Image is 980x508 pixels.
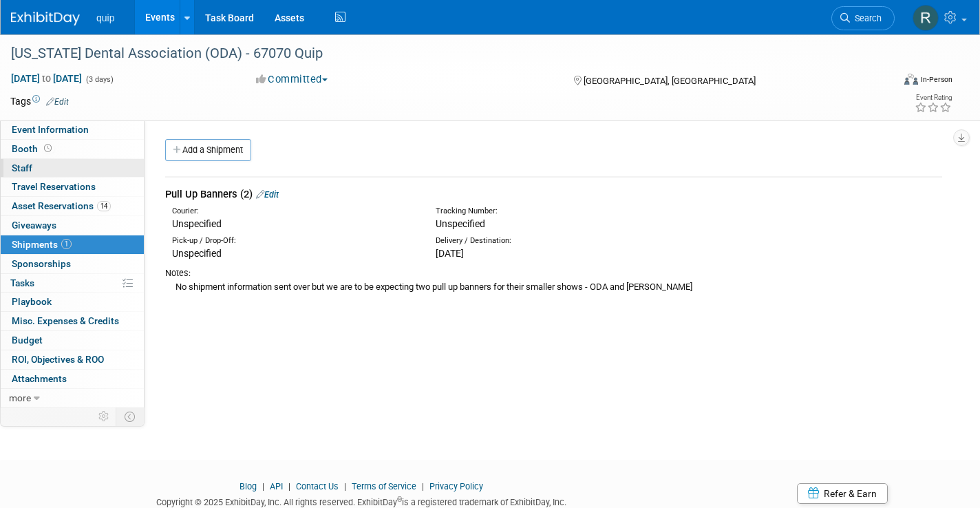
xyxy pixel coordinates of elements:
button: Committed [251,72,333,87]
span: Budget [12,335,43,346]
sup: ® [397,496,402,503]
div: Notes: [165,267,942,279]
span: Shipments [12,239,72,250]
a: Terms of Service [352,481,416,491]
a: Edit [256,189,279,200]
div: Tracking Number: [436,206,745,217]
a: Budget [1,331,144,350]
span: | [341,481,350,491]
a: Staff [1,159,144,178]
div: [DATE] [436,246,679,260]
div: In-Person [920,74,952,85]
a: Sponsorships [1,255,144,273]
div: Courier: [172,206,415,217]
img: Ronald Delphin [913,5,939,31]
div: [US_STATE] Dental Association (ODA) - 67070 Quip [6,41,872,66]
span: Booth not reserved yet [41,143,54,154]
a: Contact Us [296,481,339,491]
span: 14 [97,201,111,211]
a: Add a Shipment [165,139,251,161]
a: Attachments [1,370,144,388]
span: to [40,73,53,84]
a: Misc. Expenses & Credits [1,312,144,330]
div: Unspecified [172,217,415,231]
div: Event Format [813,72,952,92]
a: Giveaways [1,216,144,235]
div: Event Rating [915,94,952,101]
div: Pull Up Banners (2) [165,187,942,202]
a: more [1,389,144,408]
a: API [270,481,283,491]
span: 1 [61,239,72,249]
span: Attachments [12,373,67,384]
span: Misc. Expenses & Credits [12,315,119,326]
span: Booth [12,143,54,154]
div: No shipment information sent over but we are to be expecting two pull up banners for their smalle... [165,279,942,294]
img: Format-Inperson.png [904,74,918,85]
td: Personalize Event Tab Strip [92,408,116,425]
span: Giveaways [12,220,56,231]
a: Shipments1 [1,235,144,254]
span: Asset Reservations [12,200,111,211]
a: Edit [46,97,69,107]
span: (3 days) [85,75,114,84]
span: quip [96,12,114,23]
a: Travel Reservations [1,178,144,196]
a: Asset Reservations14 [1,197,144,215]
div: Pick-up / Drop-Off: [172,235,415,246]
span: Unspecified [172,248,222,259]
span: [DATE] [DATE] [10,72,83,85]
a: Privacy Policy [429,481,483,491]
a: ROI, Objectives & ROO [1,350,144,369]
span: Playbook [12,296,52,307]
a: Search [831,6,895,30]
a: Booth [1,140,144,158]
span: | [418,481,427,491]
span: Sponsorships [12,258,71,269]
td: Toggle Event Tabs [116,408,145,425]
img: ExhibitDay [11,12,80,25]
td: Tags [10,94,69,108]
span: Unspecified [436,218,485,229]
a: Refer & Earn [797,483,888,504]
span: | [285,481,294,491]
a: Event Information [1,120,144,139]
span: Tasks [10,277,34,288]
span: Search [850,13,882,23]
span: ROI, Objectives & ROO [12,354,104,365]
span: [GEOGRAPHIC_DATA], [GEOGRAPHIC_DATA] [584,76,756,86]
span: Staff [12,162,32,173]
span: Travel Reservations [12,181,96,192]
div: Delivery / Destination: [436,235,679,246]
a: Tasks [1,274,144,293]
a: Playbook [1,293,144,311]
span: more [9,392,31,403]
a: Blog [239,481,257,491]
span: Event Information [12,124,89,135]
span: | [259,481,268,491]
